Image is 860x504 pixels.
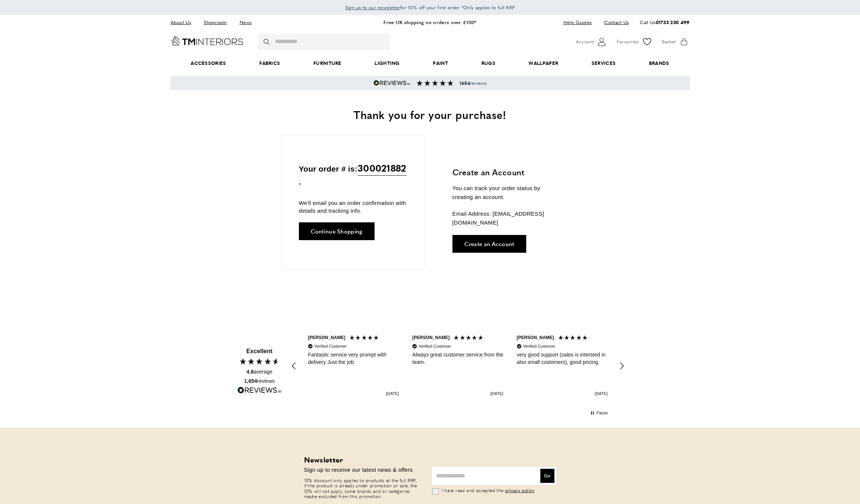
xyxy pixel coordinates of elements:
[302,323,614,409] div: Customer reviews
[617,38,639,46] span: Favourites
[576,36,607,47] button: Customer Account
[640,19,689,26] p: Call Us
[465,52,512,74] a: Rugs
[617,36,653,47] a: Favourites
[198,17,232,27] a: Showroom
[432,467,556,495] form: Subscribe to Newsletter
[459,80,470,86] strong: 1654
[517,335,554,341] div: [PERSON_NAME]
[304,478,421,500] p: 10% discount only applies to products at the full RRP, if the product is already under promotion ...
[286,357,303,375] div: REVIEWS.io Carousel Scroll Left
[464,241,514,246] span: Create an Account
[576,38,594,46] span: Account
[246,369,253,375] span: 4.8
[442,487,504,494] span: I have read and accepted the
[314,344,347,349] div: Verified Customer
[299,160,408,188] p: Your order # is: .
[614,331,718,402] div: Review by P. Giles, 5 out of 5 stars
[596,410,608,416] div: Pause
[244,378,275,385] div: reviews
[171,36,243,46] a: Go to Home page
[243,52,297,74] a: Fabrics
[412,351,503,366] div: Always great customer service from the team.
[345,4,515,11] span: for 10% off your first order *Only applies to full RRP
[452,235,526,253] a: Create an Account
[308,351,399,366] div: Fantastic service very prompt with delivery Just the job
[412,335,450,341] div: [PERSON_NAME]
[345,4,401,11] span: Sign up to our newsletter
[373,80,411,86] img: Reviews.io 5 stars
[416,80,454,86] img: Reviews section
[297,52,358,74] a: Furniture
[302,331,406,402] div: Review by J., 5 out of 5 stars
[304,454,343,465] strong: Newsletter
[353,106,506,122] span: Thank you for your purchase!
[286,323,630,409] div: Customer reviews carousel
[613,357,630,375] div: REVIEWS.io Carousel Scroll Right
[419,344,451,349] div: Verified Customer
[383,19,476,26] a: Free UK shipping on orders over £100*
[237,387,282,396] a: Read more reviews on REVIEWS.io
[510,331,614,402] div: Review by D. Kirchhoff, 5 out of 5 stars
[345,4,401,11] a: Sign up to our newsletter
[575,52,632,74] a: Services
[558,17,597,27] a: Help Guides
[311,228,363,234] span: Continue Shopping
[246,347,272,355] div: Excellent
[459,80,487,86] span: reviews
[244,378,257,384] span: 1,654
[590,410,608,417] div: Pause carousel
[234,17,257,27] a: News
[491,391,504,397] div: [DATE]
[358,52,416,74] a: Lighting
[599,17,629,27] a: Contact Us
[452,184,562,202] p: You can track your order status by creating an account.
[171,17,197,27] a: About Us
[595,391,608,397] div: [DATE]
[558,335,590,342] div: 5 Stars
[349,335,381,342] div: 5 Stars
[239,357,280,365] div: 4.80 Stars
[416,52,465,74] a: Paint
[386,391,399,397] div: [DATE]
[304,465,421,474] p: Sign up to receive our latest news & offers
[453,335,485,342] div: 5 Stars
[517,351,607,366] div: very good support (sales is intersted in also small customers), good pricing.
[174,52,243,74] span: Accessories
[656,19,690,26] a: 01733 230 499
[505,487,535,494] a: privacy policy
[512,52,575,74] a: Wallpaper
[299,199,408,215] p: We'll email you an order confirmation with details and tracking info.
[406,331,510,402] div: Review by A. Satariano, 5 out of 5 stars
[308,335,346,341] div: [PERSON_NAME]
[452,166,562,178] h3: Create an Account
[246,368,272,376] div: average
[264,34,271,50] button: Search
[299,222,375,240] a: Continue Shopping
[523,344,555,349] div: Verified Customer
[632,52,686,74] a: Brands
[452,209,562,227] p: Email Address: [EMAIL_ADDRESS][DOMAIN_NAME]
[357,160,406,176] span: 300021882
